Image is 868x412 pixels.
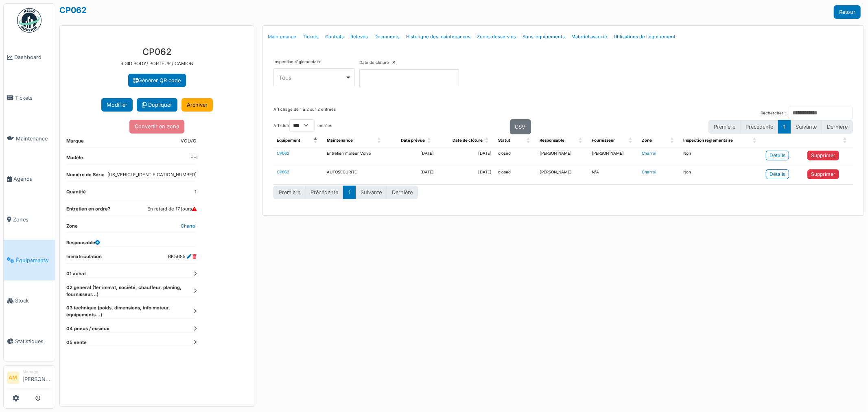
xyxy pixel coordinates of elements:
dt: Quantité [66,188,86,199]
a: AM Manager[PERSON_NAME] [7,369,52,388]
span: Stock [15,297,52,305]
a: Stock [4,281,55,321]
span: Tickets [15,94,52,102]
span: CSV [515,124,526,130]
td: Non [680,166,763,184]
button: 1 [343,186,356,199]
span: Date prévue: Activate to sort [427,134,432,147]
span: Zone: Activate to sort [670,134,675,147]
a: Tickets [300,27,322,46]
a: Contrats [322,27,347,46]
dt: Zone [66,223,78,233]
span: Agenda [13,175,52,183]
button: CSV [510,119,531,134]
a: Charroi [642,151,656,156]
p: RIGID BODY/ PORTEUR / CAMION [66,60,247,67]
span: Date prévue [401,138,425,142]
a: Documents [371,27,403,46]
span: Responsable: Activate to sort [579,134,584,147]
a: Zones desservies [474,27,519,46]
a: Historique des maintenances [403,27,474,46]
td: N/A [589,166,639,184]
a: Tickets [4,78,55,118]
h3: CP062 [66,46,247,57]
span: Statut [498,138,510,142]
td: Non [680,147,763,166]
label: Rechercher : [761,110,786,116]
span: Statut: Activate to sort [527,134,531,147]
dt: Entretien en ordre? [66,206,110,216]
nav: pagination [708,120,853,134]
span: Date de clôture [453,138,483,142]
dd: 1 [195,188,197,195]
a: Matériel associé [568,27,610,46]
a: Zones [4,199,55,240]
a: CP062 [277,170,289,174]
select: Afficherentrées [289,119,315,132]
dd: [US_VEHICLE_IDENTIFICATION_NUMBER] [107,171,197,178]
dt: 04 pneus / essieux [66,325,197,332]
a: Détails [766,169,789,179]
span: Équipements [16,256,52,264]
span: Fournisseur [592,138,615,142]
a: Charroi [642,170,656,174]
dd: En retard de 17 jours [147,206,197,213]
div: Tous [279,73,345,82]
td: [DATE] [437,147,495,166]
dd: VOLVO [181,138,197,145]
dd: FH [190,154,197,161]
dt: Numéro de Série [66,171,105,182]
a: Maintenance [4,118,55,159]
div: Supprimer [811,171,835,178]
nav: pagination [273,186,853,199]
a: Archiver [181,98,213,112]
button: 1 [778,120,791,134]
label: Afficher entrées [273,119,332,132]
span: Maintenance [327,138,353,142]
dt: 03 technique (poids, dimensions, info moteur, équipements...) [66,305,197,318]
div: Détails [770,171,785,178]
span: Zones [13,216,52,224]
span: Équipement: Activate to invert sorting [314,134,319,147]
span: Inspection réglementaire: Activate to sort [753,134,758,147]
a: Détails [766,151,789,160]
td: [DATE] [387,147,437,166]
dt: Marque [66,138,84,148]
a: Générer QR code [128,74,186,87]
td: [DATE] [387,166,437,184]
span: Maintenance [16,135,52,142]
span: Zone [642,138,652,142]
a: Utilisations de l'équipement [610,27,679,46]
div: Supprimer [811,152,835,159]
a: Sous-équipements [519,27,568,46]
a: Statistiques [4,321,55,362]
span: Inspection réglementaire [683,138,733,142]
span: Statistiques [15,337,52,345]
img: Badge_color-CXgf-gQk.svg [17,8,42,33]
a: CP062 [59,5,87,15]
dt: 01 achat [66,270,197,277]
dt: Modèle [66,154,83,164]
a: Dupliquer [137,98,177,112]
div: Détails [770,152,785,159]
td: closed [495,147,536,166]
a: Relevés [347,27,371,46]
td: [PERSON_NAME] [589,147,639,166]
span: Date de clôture: Activate to sort [485,134,490,147]
span: : Activate to sort [843,134,848,147]
span: Équipement [277,138,300,142]
a: Charroi [181,223,197,229]
dt: Responsable [66,239,100,246]
td: [DATE] [437,166,495,184]
a: Supprimer [807,151,839,160]
dt: 02 general (1er immat, société, chauffeur, planing, fournisseur...) [66,284,197,298]
td: [PERSON_NAME] [536,147,588,166]
span: Responsable [540,138,564,142]
label: Inspection réglementaire [273,59,321,65]
li: AM [7,372,19,384]
dt: 05 vente [66,339,197,346]
a: CP062 [277,151,289,156]
label: Date de clôture [359,60,389,66]
li: [PERSON_NAME] [22,369,52,386]
button: Modifier [101,98,133,112]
